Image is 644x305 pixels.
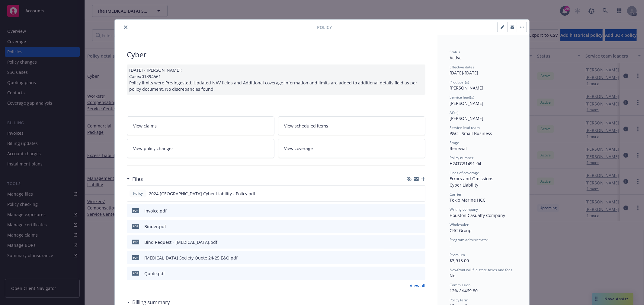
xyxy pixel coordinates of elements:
[418,208,423,214] button: preview file
[132,191,144,196] span: Policy
[450,252,465,257] span: Premium
[144,270,165,277] div: Quote.pdf
[450,85,483,91] span: [PERSON_NAME]
[450,115,483,121] span: [PERSON_NAME]
[418,239,423,245] button: preview file
[127,139,274,158] a: View policy changes
[144,239,217,245] div: Bind Request - [MEDICAL_DATA].pdf
[450,64,517,76] div: [DATE] - [DATE]
[450,49,460,55] span: Status
[408,270,413,277] button: download file
[317,24,332,30] span: Policy
[133,145,174,152] span: View policy changes
[450,192,462,197] span: Carrier
[450,297,468,303] span: Policy term
[450,288,478,294] span: 12% / $469.80
[450,95,474,100] span: Service lead(s)
[144,255,238,261] div: [MEDICAL_DATA] Society Quote 24-25 E&O.pdf
[408,239,413,245] button: download file
[144,223,166,230] div: Binder.pdf
[450,267,512,272] span: Newfront will file state taxes and fees
[418,270,423,277] button: preview file
[149,190,255,197] span: 2024 [GEOGRAPHIC_DATA] Cyber Liability - Policy.pdf
[408,223,413,230] button: download file
[450,64,474,70] span: Effective dates
[450,55,462,61] span: Active
[408,255,413,261] button: download file
[450,282,470,288] span: Commission
[450,110,459,115] span: AC(s)
[417,190,423,197] button: preview file
[127,64,425,95] div: [DATE] - [PERSON_NAME]: Case#01394561 Policy limits were Pre-ingested. Updated NAV fields and Add...
[127,116,274,135] a: View claims
[278,139,426,158] a: View coverage
[144,208,167,214] div: Invoice.pdf
[450,197,485,203] span: Tokio Marine HCC
[450,228,472,233] span: CRC Group
[450,140,459,145] span: Stage
[450,273,455,278] span: No
[127,175,143,183] div: Files
[450,146,467,151] span: Renewal
[408,208,413,214] button: download file
[450,100,483,106] span: [PERSON_NAME]
[133,123,157,129] span: View claims
[450,80,469,85] span: Producer(s)
[450,237,488,242] span: Program administrator
[284,145,313,152] span: View coverage
[132,271,139,275] span: pdf
[132,208,139,213] span: pdf
[278,116,426,135] a: View scheduled items
[450,170,479,175] span: Lines of coverage
[450,212,505,218] span: Houston Casualty Company
[450,125,480,130] span: Service lead team
[450,207,478,212] span: Writing company
[132,240,139,244] span: pdf
[450,155,473,160] span: Policy number
[450,175,517,182] div: Errors and Omissions
[408,190,412,197] button: download file
[410,282,425,289] a: View all
[418,255,423,261] button: preview file
[132,255,139,260] span: pdf
[284,123,328,129] span: View scheduled items
[122,24,129,31] button: close
[450,258,469,263] span: $3,915.00
[450,182,517,188] div: Cyber Liability
[127,49,425,60] div: Cyber
[418,223,423,230] button: preview file
[132,224,139,228] span: pdf
[450,130,492,136] span: P&C - Small Business
[450,161,481,166] span: H24TG31491-04
[132,175,143,183] h3: Files
[450,243,451,248] span: -
[450,222,469,227] span: Wholesaler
